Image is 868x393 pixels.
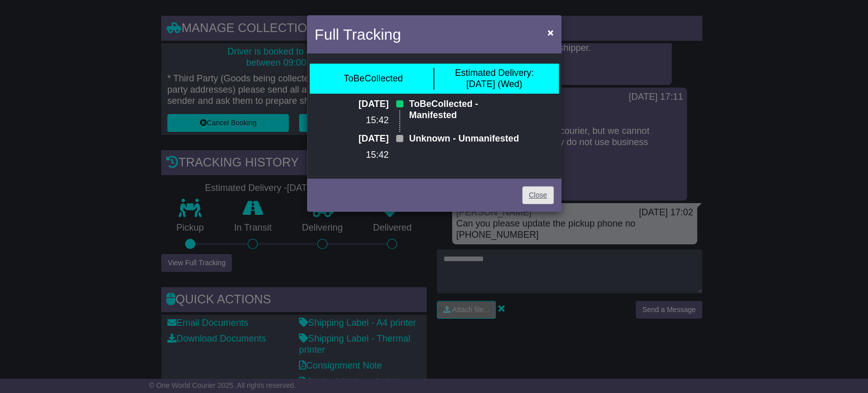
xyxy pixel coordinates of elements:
[409,133,519,145] p: Unknown - Unmanifested
[349,99,388,110] p: [DATE]
[409,99,519,121] p: ToBeCollected - Manifested
[349,115,388,126] p: 15:42
[455,68,533,90] div: [DATE] (Wed)
[542,22,558,43] button: Close
[349,133,388,145] p: [DATE]
[344,73,403,85] div: ToBeCollected
[315,23,401,46] h4: Full Tracking
[547,26,553,38] span: ×
[522,186,554,204] a: Close
[455,68,533,78] span: Estimated Delivery:
[349,150,388,161] p: 15:42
